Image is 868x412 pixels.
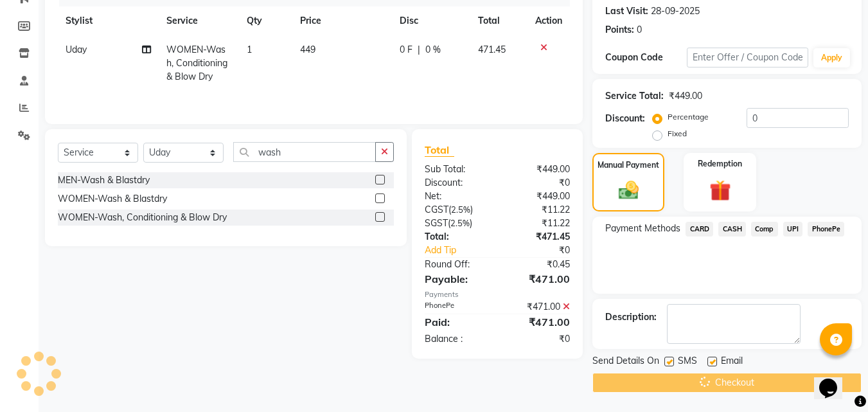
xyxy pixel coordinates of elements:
[605,222,680,235] span: Payment Methods
[418,43,420,57] span: |
[751,222,778,237] span: Comp
[686,222,713,237] span: CARD
[58,192,167,206] div: WOMEN-Wash & Blastdry
[400,43,412,57] span: 0 F
[450,218,470,228] span: 2.5%
[392,6,470,35] th: Disc
[159,6,239,35] th: Service
[497,203,580,217] div: ₹11.22
[783,222,803,237] span: UPI
[415,163,497,176] div: Sub Total:
[814,361,855,399] iframe: chat widget
[478,44,506,55] span: 471.45
[612,179,645,202] img: _cash.svg
[497,271,580,287] div: ₹471.00
[425,43,441,57] span: 0 %
[66,44,87,55] span: Uday
[605,89,664,103] div: Service Total:
[668,111,709,123] label: Percentage
[247,44,252,55] span: 1
[470,6,527,35] th: Total
[703,177,738,204] img: _gift.svg
[166,44,227,82] span: WOMEN-Wash, Conditioning & Blow Dry
[687,48,808,67] input: Enter Offer / Coupon Code
[415,176,497,190] div: Discount:
[605,23,634,37] div: Points:
[425,204,448,215] span: CGST
[415,271,497,287] div: Payable:
[721,354,743,370] span: Email
[497,163,580,176] div: ₹449.00
[300,44,315,55] span: 449
[415,217,497,230] div: ( )
[511,244,580,257] div: ₹0
[808,222,844,237] span: PhonePe
[497,190,580,203] div: ₹449.00
[668,128,687,139] label: Fixed
[598,159,659,171] label: Manual Payment
[678,354,697,370] span: SMS
[497,300,580,314] div: ₹471.00
[425,217,448,229] span: SGST
[233,142,376,162] input: Search or Scan
[497,314,580,330] div: ₹471.00
[813,48,850,67] button: Apply
[415,332,497,346] div: Balance :
[497,217,580,230] div: ₹11.22
[651,4,700,18] div: 28-09-2025
[451,204,470,215] span: 2.5%
[415,300,497,314] div: PhonePe
[425,143,454,157] span: Total
[415,258,497,271] div: Round Off:
[605,112,645,125] div: Discount:
[497,258,580,271] div: ₹0.45
[497,230,580,244] div: ₹471.45
[239,6,292,35] th: Qty
[415,203,497,217] div: ( )
[415,190,497,203] div: Net:
[605,4,648,18] div: Last Visit:
[497,176,580,190] div: ₹0
[592,354,659,370] span: Send Details On
[58,211,227,224] div: WOMEN-Wash, Conditioning & Blow Dry
[637,23,642,37] div: 0
[669,89,702,103] div: ₹449.00
[415,230,497,244] div: Total:
[58,174,150,187] div: MEN-Wash & Blastdry
[605,310,657,324] div: Description:
[425,289,570,300] div: Payments
[415,314,497,330] div: Paid:
[415,244,511,257] a: Add Tip
[292,6,391,35] th: Price
[698,158,742,170] label: Redemption
[58,6,159,35] th: Stylist
[527,6,570,35] th: Action
[605,51,686,64] div: Coupon Code
[718,222,746,237] span: CASH
[497,332,580,346] div: ₹0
